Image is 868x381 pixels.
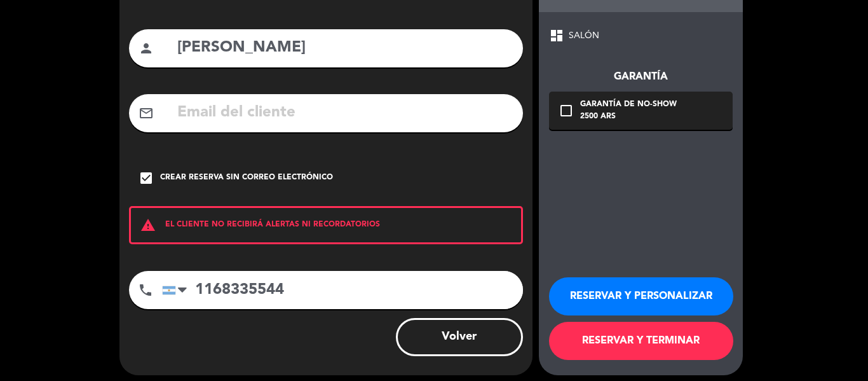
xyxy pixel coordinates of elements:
[176,35,513,61] input: Nombre del cliente
[549,322,733,360] button: RESERVAR Y TERMINAR
[138,282,153,298] i: phone
[129,206,523,244] div: EL CLIENTE NO RECIBIRÁ ALERTAS NI RECORDATORIOS
[569,29,599,43] span: SALÓN
[162,271,523,309] input: Número de teléfono...
[139,41,154,56] i: person
[139,170,154,186] i: check_box
[176,100,513,126] input: Email del cliente
[580,99,677,111] div: Garantía de no-show
[131,218,165,233] i: warning
[580,111,677,123] div: 2500 ARS
[139,106,154,121] i: mail_outline
[396,318,523,356] button: Volver
[549,69,733,85] div: Garantía
[160,172,333,184] div: Crear reserva sin correo electrónico
[163,272,192,308] div: Argentina: +54
[549,28,564,43] span: dashboard
[559,103,574,118] i: check_box_outline_blank
[549,277,733,315] button: RESERVAR Y PERSONALIZAR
